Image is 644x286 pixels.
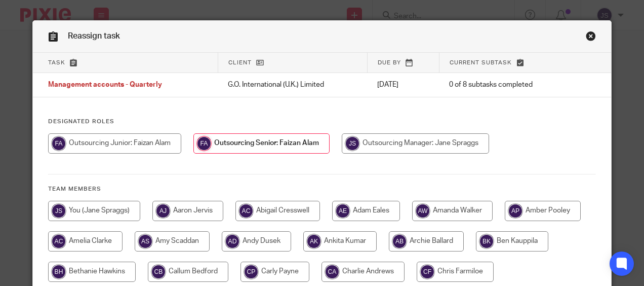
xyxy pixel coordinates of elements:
[228,80,357,90] p: G.O. International (U.K.) Limited
[586,31,596,45] a: Close this dialog window
[450,60,512,65] span: Current subtask
[228,60,252,65] span: Client
[48,82,162,89] span: Management accounts - Quarterly
[68,32,120,40] span: Reassign task
[48,185,596,193] h4: Team members
[48,60,65,65] span: Task
[377,80,429,90] p: [DATE]
[378,60,401,65] span: Due by
[439,73,572,97] td: 0 of 8 subtasks completed
[48,118,596,126] h4: Designated Roles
